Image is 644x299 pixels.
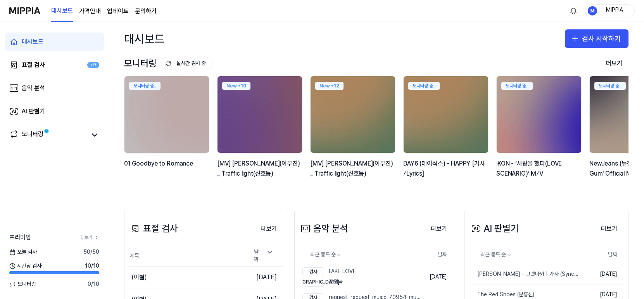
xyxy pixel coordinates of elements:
a: 모니터링 중..backgroundIamgeiKON - ‘사랑을 했다(LOVE SCENARIO)’ M⧸V [496,76,583,186]
div: MIPPIA [599,6,630,15]
th: 날짜 [423,246,453,264]
button: 더보기 [254,221,283,237]
img: 알림 [569,6,578,15]
a: 모니터링 중..backgroundIamgeDAY6 (데이식스) - HAPPY [가사⧸Lyrics] [403,76,490,186]
div: 음악 분석 [22,84,45,93]
span: 모니터링 [9,280,36,288]
div: 음악 분석 [299,221,348,236]
th: 날짜 [578,246,623,264]
div: 날짜 [251,246,277,266]
a: [PERSON_NAME] - 그랬나봐 | 가사 (Synced Lyrics) [470,264,578,284]
a: 더보기 [595,220,623,237]
button: profileMIPPIA [585,4,635,17]
a: 대시보드 [51,0,73,22]
div: 표절곡 [302,278,356,287]
span: 10 / 10 [85,262,99,270]
a: AI 판별기 [5,102,104,121]
button: 더보기 [600,56,628,71]
img: backgroundIamge [124,76,209,153]
div: New + 12 [315,82,344,90]
span: 0 / 10 [88,280,99,288]
span: 오늘 검사 [9,248,37,256]
div: 모니터링 중.. [129,82,161,90]
a: 검사FAKE LOVE[DEMOGRAPHIC_DATA]표절곡 [299,264,423,290]
div: FAKE LOVE [302,267,356,276]
button: 검사 시작하기 [565,29,628,48]
a: New +10backgroundIamge[MV] [PERSON_NAME](이무진) _ Traffic light(신호등) [217,76,304,186]
span: 시간당 검사 [9,262,41,270]
th: 제목 [129,246,245,267]
td: [DATE] [423,264,453,290]
div: +9 [87,62,99,68]
a: 모니터링 [9,130,87,140]
div: 표절 검사 [129,221,178,236]
img: backgroundIamge [404,76,488,153]
div: [PERSON_NAME] - 그랬나봐 | 가사 (Synced Lyrics) [470,270,578,278]
div: New + 10 [222,82,250,90]
img: backgroundIamge [311,76,395,153]
td: [DATE] [578,264,623,285]
a: 업데이트 [107,7,129,16]
div: (이별) [131,273,147,282]
a: 대시보드 [5,32,104,51]
div: AI 판별기 [22,107,45,116]
div: 모니터링 [124,56,212,71]
div: 대시보드 [22,37,43,46]
div: 모니터링 [22,130,43,140]
button: 더보기 [425,221,453,237]
div: The Red Shoes (분홍신) [470,291,534,299]
span: 50 / 50 [83,248,99,256]
div: [DEMOGRAPHIC_DATA] [302,278,324,287]
div: 모니터링 중.. [501,82,533,90]
a: 표절 검사+9 [5,56,104,74]
a: 더보기 [425,220,453,237]
div: 모니터링 중.. [408,82,440,90]
td: [DATE] [245,266,283,288]
a: New +12backgroundIamge[MV] [PERSON_NAME](이무진) _ Traffic light(신호등) [310,76,397,186]
a: 더보기 [81,234,99,241]
button: 실시간 검사 중 [161,57,212,70]
div: 모니터링 중.. [594,82,626,90]
div: DAY6 (데이식스) - HAPPY [가사⧸Lyrics] [403,159,490,178]
div: 표절 검사 [22,60,45,70]
img: profile [588,6,597,15]
div: [MV] [PERSON_NAME](이무진) _ Traffic light(신호등) [310,159,397,178]
button: 더보기 [595,221,623,237]
div: iKON - ‘사랑을 했다(LOVE SCENARIO)’ M⧸V [496,159,583,178]
img: backgroundIamge [218,76,302,153]
img: backgroundIamge [497,76,581,153]
a: 문의하기 [135,7,157,16]
div: 01 Goodbye to Romance [124,159,211,178]
a: 음악 분석 [5,79,104,97]
a: 모니터링 중..backgroundIamge01 Goodbye to Romance [124,76,211,186]
span: 프리미엄 [9,233,31,242]
button: 가격안내 [79,7,101,16]
div: 검사 [302,267,324,276]
div: AI 판별기 [470,221,519,236]
div: [MV] [PERSON_NAME](이무진) _ Traffic light(신호등) [217,159,304,178]
a: 더보기 [254,220,283,237]
div: 대시보드 [124,29,164,48]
